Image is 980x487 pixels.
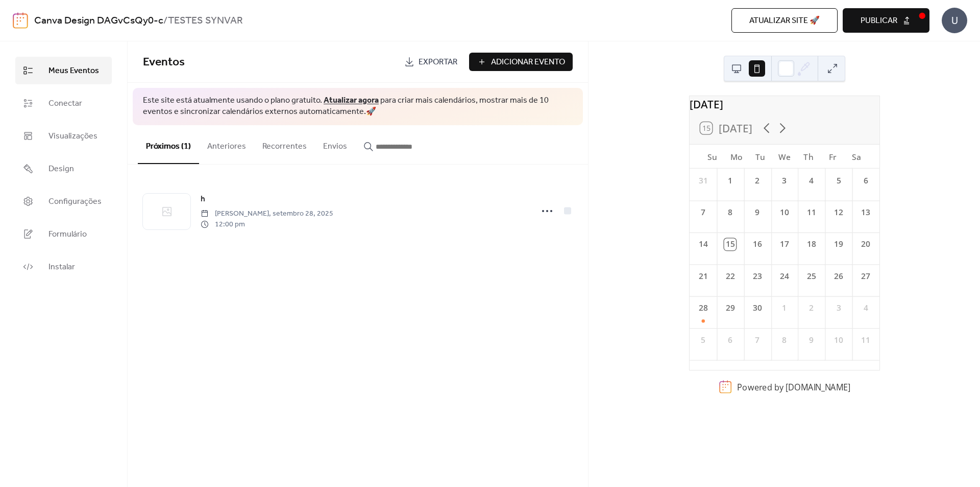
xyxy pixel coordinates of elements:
[751,270,763,282] div: 23
[860,239,871,250] div: 20
[697,270,708,282] div: 21
[805,334,817,346] div: 9
[861,15,897,27] span: Publicar
[48,98,82,110] span: Conectar
[697,206,708,218] div: 7
[469,53,573,71] button: Adicionar Evento
[48,130,97,143] span: Visualizações
[201,219,333,230] span: 12:00 pm
[168,11,243,31] b: TESTES SYNVAR
[324,92,379,108] a: Atualizar agora
[751,334,763,346] div: 7
[860,206,871,218] div: 13
[15,188,112,215] a: Configurações
[48,261,75,273] span: Instalar
[785,381,850,392] a: [DOMAIN_NAME]
[724,145,748,169] div: Mo
[138,125,199,164] button: Próximos (1)
[796,145,820,169] div: Th
[48,65,99,77] span: Meus Eventos
[751,239,763,250] div: 16
[697,175,708,187] div: 31
[143,51,185,74] span: Eventos
[843,8,929,33] button: Publicar
[15,89,112,117] a: Conectar
[832,334,844,346] div: 10
[15,220,112,248] a: Formulário
[15,155,112,182] a: Design
[737,381,850,392] div: Powered by
[724,270,736,282] div: 22
[254,125,315,163] button: Recorrentes
[805,239,817,250] div: 18
[731,8,838,33] button: Atualizar site 🚀
[15,57,112,84] a: Meus Eventos
[832,270,844,282] div: 26
[724,334,736,346] div: 6
[724,302,736,314] div: 29
[751,206,763,218] div: 9
[724,239,736,250] div: 15
[315,125,355,163] button: Envios
[700,145,724,169] div: Su
[690,96,879,112] div: [DATE]
[15,122,112,150] a: Visualizações
[48,228,87,241] span: Formulário
[805,175,817,187] div: 4
[772,145,796,169] div: We
[199,125,254,163] button: Anteriores
[697,239,708,250] div: 14
[820,145,844,169] div: Fr
[778,302,790,314] div: 1
[491,56,565,68] span: Adicionar Evento
[419,56,457,68] span: Exportar
[832,175,844,187] div: 5
[860,270,871,282] div: 27
[34,11,163,31] a: Canva Design DAGvCsQy0-c
[201,193,205,206] a: h
[48,196,102,208] span: Configurações
[778,334,790,346] div: 8
[844,145,868,169] div: Sa
[724,175,736,187] div: 1
[942,8,967,33] div: U
[15,253,112,281] a: Instalar
[751,302,763,314] div: 30
[163,11,168,31] b: /
[860,302,871,314] div: 4
[832,302,844,314] div: 3
[778,239,790,250] div: 17
[751,175,763,187] div: 2
[805,270,817,282] div: 25
[832,239,844,250] div: 19
[748,145,772,169] div: Tu
[13,12,28,29] img: logo
[724,206,736,218] div: 8
[860,175,871,187] div: 6
[805,302,817,314] div: 2
[778,270,790,282] div: 24
[201,193,205,205] span: h
[832,206,844,218] div: 12
[860,334,871,346] div: 11
[397,53,465,71] a: Exportar
[778,206,790,218] div: 10
[778,175,790,187] div: 3
[201,208,333,219] span: [PERSON_NAME], setembro 28, 2025
[749,15,820,27] span: Atualizar site 🚀
[48,163,74,175] span: Design
[143,95,573,118] span: Este site está atualmente usando o plano gratuito. para criar mais calendários, mostrar mais de 1...
[697,302,708,314] div: 28
[697,334,708,346] div: 5
[805,206,817,218] div: 11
